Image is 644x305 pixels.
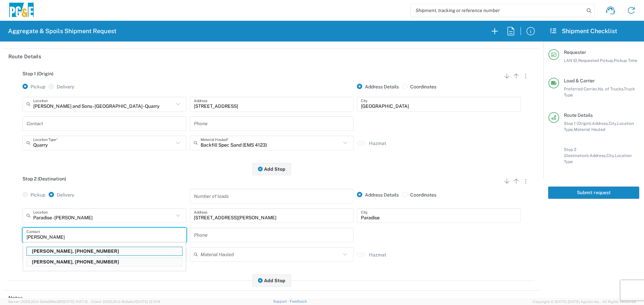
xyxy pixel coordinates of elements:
span: Client: 2025.20.0-8c6e0cf [91,300,160,304]
span: [DATE] 11:47:12 [63,300,88,304]
span: Stop 2 (Destination) [22,176,66,181]
span: Stop 2 (Destination): [564,147,590,158]
label: Address Details [357,84,399,90]
h2: Notes [8,295,23,301]
span: Requester [564,50,586,55]
span: Copyright © [DATE]-[DATE] Agistix Inc., All Rights Reserved [533,299,636,305]
a: Feedback [290,299,307,303]
span: Pickup Time [614,58,637,63]
button: Add Stop [252,163,291,175]
span: Server: 2025.20.0-5efa686e39f [8,300,88,304]
p: David McGregor, 530-526-8407 [27,247,182,255]
span: Address, [592,121,609,126]
span: LAN ID, [564,58,578,63]
span: Stop 1 (Origin): [564,121,592,126]
button: Submit request [548,186,639,199]
p: David Preciado, 530-383-0336 [27,258,182,266]
h2: Aggregate & Spoils Shipment Request [8,27,116,35]
span: No. of Trucks, [598,86,624,91]
span: Address, [590,153,606,158]
h2: Route Details [8,53,41,60]
span: Route Details [564,112,593,118]
h2: Shipment Checklist [549,27,617,35]
span: Material Hauled [574,127,605,132]
label: Hazmat [369,140,386,146]
span: City, [606,153,615,158]
span: Requested Pickup, [578,58,614,63]
span: Stop 1 (Origin) [22,71,53,76]
img: pge [8,3,35,18]
label: Coordinates [402,192,436,198]
label: Hazmat [369,252,386,258]
a: Support [273,299,290,303]
span: Load & Carrier [564,78,595,83]
label: Address Details [357,192,399,198]
label: Coordinates [402,84,436,90]
button: Add Stop [252,274,291,287]
span: [DATE] 12:11:14 [136,300,160,304]
span: Preferred Carrier, [564,86,598,91]
span: City, [609,121,617,126]
input: Shipment, tracking or reference number [411,4,584,17]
